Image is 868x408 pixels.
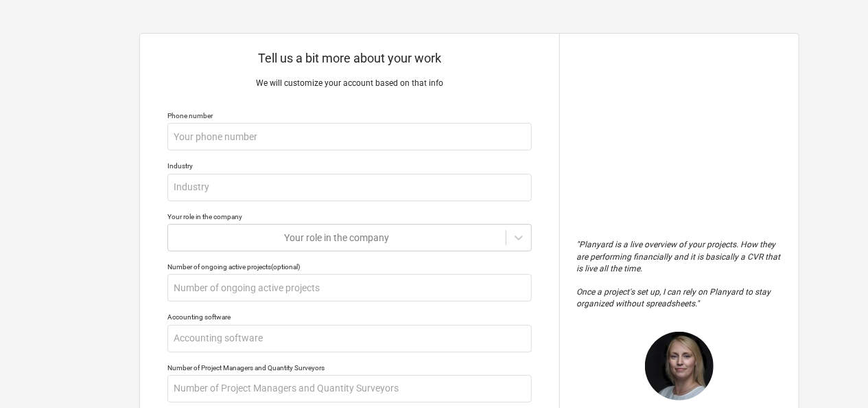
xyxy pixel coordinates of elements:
[167,313,532,321] div: Accounting software
[167,363,532,372] div: Number of Project Managers and Quantity Surveyors
[645,332,714,400] img: Claire Hill
[167,212,532,221] div: Your role in the company
[167,161,532,170] div: Industry
[799,342,868,408] iframe: Chat Widget
[167,262,532,271] div: Number of ongoing active projects (optional)
[167,78,532,89] p: We will customize your account based on that info
[167,174,532,201] input: Industry
[167,123,532,150] input: Your phone number
[167,111,532,120] div: Phone number
[576,239,782,310] p: " Planyard is a live overview of your projects. How they are performing financially and it is bas...
[167,325,532,352] input: Accounting software
[167,50,532,67] p: Tell us a bit more about your work
[167,274,532,302] input: Number of ongoing active projects
[167,375,532,403] input: Number of Project Managers and Quantity Surveyors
